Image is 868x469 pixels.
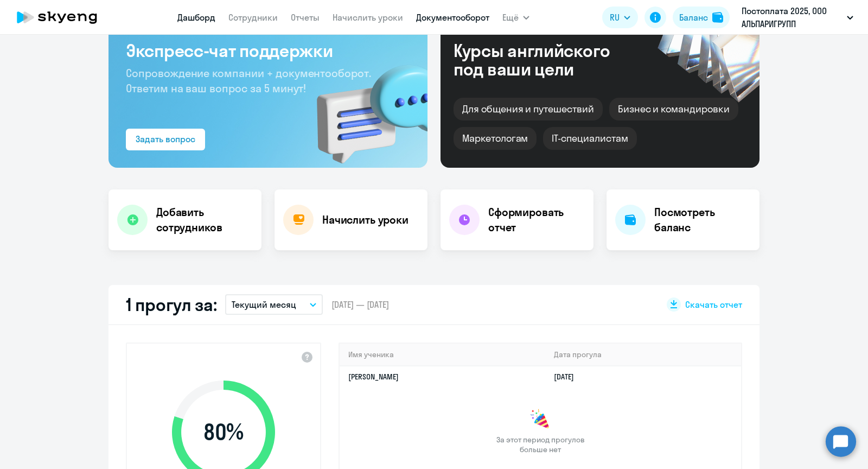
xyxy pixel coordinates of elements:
div: Задать вопрос [136,132,195,145]
h3: Экспресс-чат поддержки [126,40,410,61]
div: Для общения и путешествий [454,98,603,121]
a: [PERSON_NAME] [348,372,399,382]
button: Постоплата 2025, ООО АЛЬПАРИГРУПП [736,4,859,30]
span: RU [610,11,620,24]
button: RU [602,7,638,28]
div: Бизнес и командировки [609,98,738,121]
span: Ещё [502,11,519,24]
a: Сотрудники [228,12,278,23]
a: Отчеты [291,12,320,23]
img: balance [712,12,723,23]
button: Задать вопрос [126,129,205,150]
button: Текущий месяц [225,294,323,315]
th: Имя ученика [340,344,545,366]
img: bg-img [301,46,427,168]
img: congrats [529,409,551,430]
a: [DATE] [554,372,583,382]
h4: Добавить сотрудников [156,205,253,235]
a: Начислить уроки [333,12,403,23]
h4: Сформировать отчет [488,205,585,235]
span: 80 % [161,419,286,445]
div: Баланс [679,11,708,24]
span: За этот период прогулов больше нет [495,435,586,454]
div: Маркетологам [454,127,537,150]
h2: 1 прогул за: [126,294,216,315]
span: [DATE] — [DATE] [331,299,389,310]
a: Дашборд [177,12,215,23]
div: Курсы английского под ваши цели [454,41,639,78]
th: Дата прогула [545,344,741,366]
p: Текущий месяц [232,298,296,311]
button: Балансbalance [673,7,730,28]
span: Скачать отчет [685,299,742,310]
span: Сопровождение компании + документооборот. Ответим на ваш вопрос за 5 минут! [126,66,371,95]
a: Документооборот [416,12,489,23]
div: IT-специалистам [543,127,636,150]
button: Ещё [502,7,529,28]
h4: Начислить уроки [322,212,409,227]
p: Постоплата 2025, ООО АЛЬПАРИГРУПП [742,4,843,30]
h4: Посмотреть баланс [654,205,751,235]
